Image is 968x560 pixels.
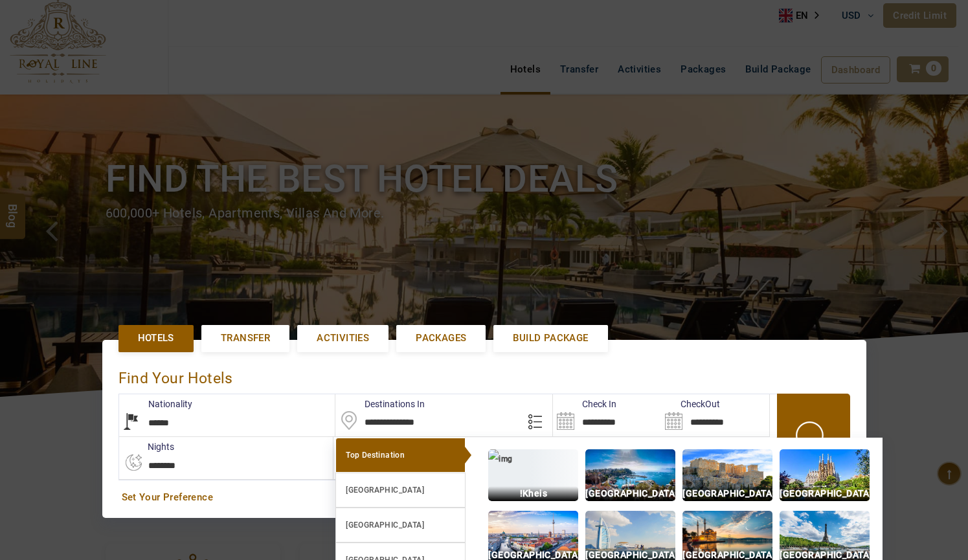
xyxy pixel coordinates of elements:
p: !Kheis [488,486,578,501]
a: Hotels [118,325,194,352]
input: Search [661,394,769,436]
b: Top Destination [346,451,405,460]
img: img [682,449,772,501]
a: Build Package [493,325,607,352]
b: [GEOGRAPHIC_DATA] [346,521,424,530]
b: [GEOGRAPHIC_DATA] [346,486,424,495]
span: Hotels [138,331,174,345]
a: Top Destination [335,438,466,473]
label: Destinations In [335,398,425,410]
a: Set Your Preference [122,491,847,504]
div: Find Your Hotels [118,356,850,394]
label: Nationality [119,398,192,410]
img: img [585,449,675,501]
a: Packages [396,325,486,352]
p: [GEOGRAPHIC_DATA] [585,486,675,501]
a: Transfer [201,325,289,352]
a: [GEOGRAPHIC_DATA] [335,473,466,508]
img: img [488,449,578,501]
p: [GEOGRAPHIC_DATA] [682,486,772,501]
p: [GEOGRAPHIC_DATA] [780,486,870,501]
span: Transfer [221,331,270,345]
a: [GEOGRAPHIC_DATA] [335,508,466,543]
label: Check In [553,398,616,410]
span: Activities [317,331,369,345]
input: Search [553,394,661,436]
a: Activities [297,325,388,352]
label: Rooms [333,440,391,453]
img: img [780,449,870,501]
span: Packages [416,331,466,345]
label: CheckOut [661,398,720,410]
label: nights [118,440,174,453]
span: Build Package [513,331,588,345]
